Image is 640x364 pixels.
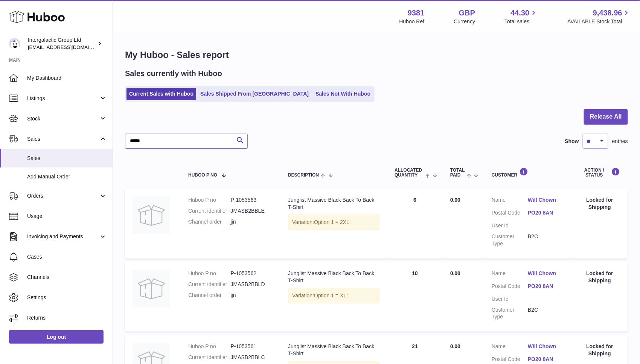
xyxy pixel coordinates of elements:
span: 0.00 [450,270,460,276]
div: Variation: [288,288,379,303]
div: Junglist Massive Black Back To Back T-Shirt [288,343,379,357]
span: Sales [27,136,99,143]
span: entries [612,138,628,145]
dt: User Id [492,222,528,229]
span: Usage [27,213,107,220]
dt: Channel order [188,218,231,225]
img: info@junglistnetwork.com [9,38,20,49]
span: Listings [27,95,99,102]
td: 6 [387,189,443,258]
dt: User Id [492,295,528,303]
button: Release All [584,109,628,125]
div: Customer [492,168,564,178]
span: 9,438.96 [593,8,622,18]
a: Sales Not With Huboo [313,88,373,100]
dt: Name [492,343,528,352]
dd: P-1053562 [231,270,273,277]
span: Huboo P no [188,173,217,178]
span: Channels [27,274,107,281]
span: My Dashboard [27,75,107,82]
dt: Name [492,196,528,206]
h2: Sales currently with Huboo [125,69,222,79]
td: 10 [387,262,443,332]
span: Invoicing and Payments [27,233,99,240]
span: 44.30 [510,8,529,18]
span: 0.00 [450,343,460,349]
div: Currency [454,18,475,25]
dd: P-1053563 [231,196,273,204]
dt: Name [492,270,528,279]
dd: B2C [528,233,564,247]
h1: My Huboo - Sales report [125,49,628,61]
dt: Customer Type [492,306,528,321]
div: Locked for Shipping [579,270,620,284]
dt: Current identifier [188,207,231,215]
div: Junglist Massive Black Back To Back T-Shirt [288,196,379,211]
dt: Postal Code [492,209,528,218]
dt: Huboo P no [188,270,231,277]
a: 9,438.96 AVAILABLE Stock Total [567,8,631,25]
a: Will Chown [528,270,564,277]
a: 44.30 Total sales [504,8,538,25]
dd: JMASB2BBLD [231,281,273,288]
span: Total paid [450,168,465,178]
a: Will Chown [528,196,564,204]
strong: GBP [459,8,475,18]
dt: Current identifier [188,354,231,361]
dt: Huboo P no [188,196,231,204]
dt: Current identifier [188,281,231,288]
span: [EMAIL_ADDRESS][DOMAIN_NAME] [28,44,111,50]
span: Option 1 = 2XL; [314,219,351,225]
dd: P-1053561 [231,343,273,350]
span: ALLOCATED Quantity [395,168,423,178]
a: Sales Shipped From [GEOGRAPHIC_DATA] [198,88,311,100]
span: Sales [27,155,107,162]
strong: 9381 [408,8,425,18]
img: no-photo.jpg [133,196,170,234]
dt: Huboo P no [188,343,231,350]
div: Intergalactic Group Ltd [28,37,96,51]
span: 0.00 [450,197,460,203]
span: AVAILABLE Stock Total [567,18,631,25]
span: Add Manual Order [27,173,107,180]
dd: JMASB2BBLC [231,354,273,361]
dt: Customer Type [492,233,528,247]
a: Log out [9,330,104,344]
dt: Postal Code [492,283,528,292]
span: Description [288,173,319,178]
span: Returns [27,314,107,321]
a: Will Chown [528,343,564,350]
a: PO20 8AN [528,356,564,363]
a: Current Sales with Huboo [126,88,196,100]
span: Total sales [504,18,538,25]
label: Show [565,138,579,145]
div: Action / Status [579,168,620,178]
span: Cases [27,253,107,260]
span: Stock [27,115,99,122]
div: Variation: [288,215,379,230]
div: Locked for Shipping [579,343,620,357]
dd: jjn [231,292,273,299]
a: PO20 8AN [528,283,564,290]
dd: JMASB2BBLE [231,207,273,215]
span: Settings [27,294,107,301]
span: Option 1 = XL; [314,292,348,299]
div: Locked for Shipping [579,196,620,211]
dd: jjn [231,218,273,225]
img: no-photo.jpg [133,270,170,308]
dd: B2C [528,306,564,321]
a: PO20 8AN [528,209,564,216]
dt: Channel order [188,292,231,299]
div: Huboo Ref [399,18,425,25]
span: Orders [27,192,99,200]
div: Junglist Massive Black Back To Back T-Shirt [288,270,379,284]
